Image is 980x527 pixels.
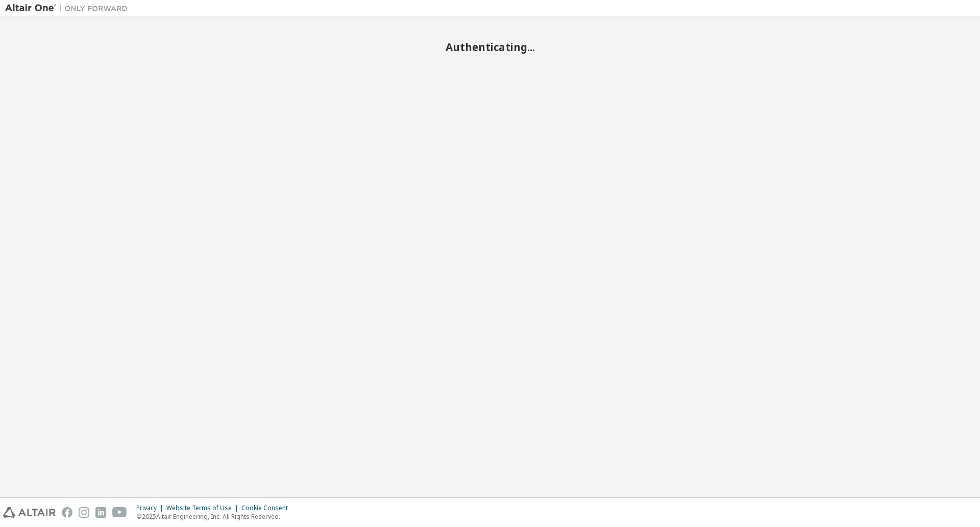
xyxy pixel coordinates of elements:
img: linkedin.svg [95,507,106,518]
div: Cookie Consent [241,504,294,512]
div: Privacy [136,504,166,512]
div: Website Terms of Use [166,504,241,512]
img: youtube.svg [112,507,127,518]
img: Altair One [5,3,133,13]
p: © 2025 Altair Engineering, Inc. All Rights Reserved. [136,512,294,521]
img: altair_logo.svg [3,507,56,518]
img: facebook.svg [62,507,72,518]
img: instagram.svg [79,507,89,518]
h2: Authenticating... [5,40,975,54]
